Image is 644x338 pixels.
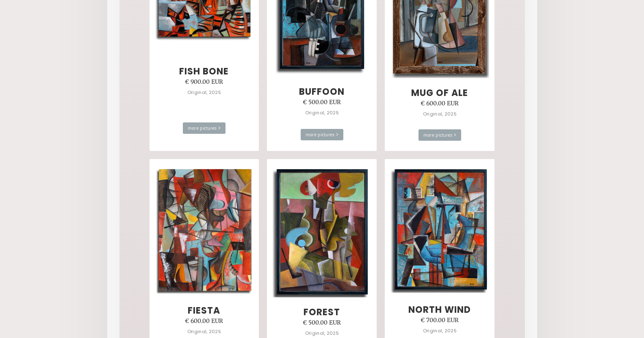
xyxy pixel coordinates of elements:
div: € 900.00 EUR [185,76,223,87]
div: more pictures > [418,129,462,141]
div: Original, 2025 [423,109,457,119]
img: Painting, 50 w x 70 h cm, Oil on canvas [273,165,371,297]
h4: buffoon [299,87,345,97]
div: more pictures > [301,129,344,140]
div: Original, 2025 [187,326,221,337]
div: more pictures > [183,122,226,134]
h4: forest [304,307,340,317]
h4: fiesta [188,306,220,316]
img: Painting, 80 w x 60 h cm, Oil on canvas [390,166,489,293]
div: € 700.00 EUR [421,315,459,325]
div: Original, 2025 [187,87,221,98]
img: Painting, 80 w x 60 h cm, Oil on canvas [155,166,254,294]
h4: mug of ale [411,88,468,98]
div: Original, 2025 [305,107,339,118]
h4: north wind [408,305,471,315]
div: € 600.00 EUR [421,98,459,109]
div: € 600.00 EUR [185,316,223,326]
div: € 500.00 EUR [303,317,341,328]
h4: fish bone [179,67,229,76]
div: € 500.00 EUR [303,97,341,107]
div: Original, 2025 [423,325,457,336]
